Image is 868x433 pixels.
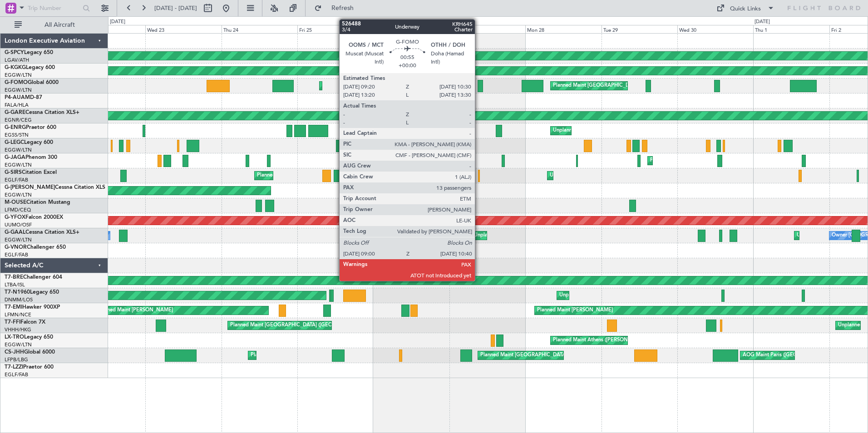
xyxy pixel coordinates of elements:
[5,296,33,303] a: DNMM/LOS
[5,200,70,205] a: M-OUSECitation Mustang
[5,140,24,145] span: G-LEGC
[5,230,79,235] a: G-GAALCessna Citation XLS+
[10,18,99,32] button: All Aircraft
[5,230,25,235] span: G-GAAL
[5,221,32,228] a: UUMO/OSF
[5,110,79,115] a: G-GARECessna Citation XLS+
[5,305,22,310] span: T7-EMI
[5,215,63,220] a: G-YFOXFalcon 2000EX
[110,18,125,26] div: [DATE]
[251,349,394,362] div: Planned Maint [GEOGRAPHIC_DATA] ([GEOGRAPHIC_DATA])
[97,304,173,317] div: Planned Maint [PERSON_NAME]
[730,5,761,14] div: Quick Links
[24,22,96,28] span: All Aircraft
[5,349,55,355] a: CS-JHHGlobal 6000
[5,215,25,220] span: G-YFOX
[5,72,32,79] a: EGGW/LTN
[550,169,699,182] div: Unplanned Maint [GEOGRAPHIC_DATA] ([GEOGRAPHIC_DATA])
[5,125,56,130] a: G-ENRGPraetor 600
[559,289,712,302] div: Unplanned Maint Lagos ([GEOGRAPHIC_DATA][PERSON_NAME])
[5,170,22,175] span: G-SIRS
[145,25,221,33] div: Wed 23
[230,319,382,332] div: Planned Maint [GEOGRAPHIC_DATA] ([GEOGRAPHIC_DATA] Intl)
[5,236,32,243] a: EGGW/LTN
[5,335,53,340] a: LX-TROLegacy 650
[5,290,59,295] a: T7-N1960Legacy 650
[5,95,42,100] a: P4-AUAMD-87
[5,110,25,115] span: G-GARE
[5,117,32,123] a: EGNR/CEG
[310,1,365,15] button: Refresh
[5,162,32,168] a: EGGW/LTN
[480,349,623,362] div: Planned Maint [GEOGRAPHIC_DATA] ([GEOGRAPHIC_DATA])
[712,1,779,15] button: Quick Links
[5,349,24,355] span: CS-JHH
[154,4,197,12] span: [DATE] - [DATE]
[5,207,31,213] a: LFMD/CEQ
[5,95,25,100] span: P4-AUA
[5,185,105,190] a: G-[PERSON_NAME]Cessna Citation XLS
[5,65,55,70] a: G-KGKGLegacy 600
[553,124,702,138] div: Unplanned Maint [GEOGRAPHIC_DATA] ([GEOGRAPHIC_DATA])
[5,281,25,288] a: LTBA/ISL
[474,229,623,242] div: Unplanned Maint [GEOGRAPHIC_DATA] ([GEOGRAPHIC_DATA])
[5,155,57,160] a: G-JAGAPhenom 300
[5,80,59,85] a: G-FOMOGlobal 6000
[324,5,362,11] span: Refresh
[5,341,32,348] a: EGGW/LTN
[5,356,28,363] a: LFPB/LBG
[753,25,829,33] div: Thu 1
[5,87,32,93] a: EGGW/LTN
[5,364,23,370] span: T7-LZZI
[5,185,55,190] span: G-[PERSON_NAME]
[5,155,25,160] span: G-JAGA
[5,290,30,295] span: T7-N1960
[537,304,613,317] div: Planned Maint [PERSON_NAME]
[553,79,696,93] div: Planned Maint [GEOGRAPHIC_DATA] ([GEOGRAPHIC_DATA])
[5,251,28,258] a: EGLF/FAB
[5,305,60,310] a: T7-EMIHawker 900XP
[5,311,31,318] a: LFMN/NCE
[5,125,26,130] span: G-ENRG
[553,334,657,347] div: Planned Maint Athens ([PERSON_NAME] Intl)
[743,349,838,362] div: AOG Maint Paris ([GEOGRAPHIC_DATA])
[5,147,32,153] a: EGGW/LTN
[257,169,400,182] div: Planned Maint [GEOGRAPHIC_DATA] ([GEOGRAPHIC_DATA])
[677,25,753,33] div: Wed 30
[5,132,29,138] a: EGSS/STN
[5,65,26,70] span: G-KGKG
[5,245,27,250] span: G-VNOR
[297,25,373,33] div: Fri 25
[373,25,449,33] div: Sat 26
[525,25,601,33] div: Mon 28
[755,18,770,26] div: [DATE]
[5,200,26,205] span: M-OUSE
[5,80,28,85] span: G-FOMO
[5,192,32,198] a: EGGW/LTN
[5,326,31,333] a: VHHH/HKG
[5,57,29,64] a: LGAV/ATH
[322,79,465,93] div: Planned Maint [GEOGRAPHIC_DATA] ([GEOGRAPHIC_DATA])
[449,25,525,33] div: Sun 27
[5,140,53,145] a: G-LEGCLegacy 600
[5,371,28,378] a: EGLF/FAB
[28,1,80,15] input: Trip Number
[5,177,28,183] a: EGLF/FAB
[5,50,24,55] span: G-SPCY
[650,154,793,167] div: Planned Maint [GEOGRAPHIC_DATA] ([GEOGRAPHIC_DATA])
[5,275,23,280] span: T7-BRE
[5,102,29,108] a: FALA/HLA
[5,170,57,175] a: G-SIRSCitation Excel
[5,275,62,280] a: T7-BREChallenger 604
[5,50,53,55] a: G-SPCYLegacy 650
[602,25,677,33] div: Tue 29
[5,364,54,370] a: T7-LZZIPraetor 600
[5,245,66,250] a: G-VNORChallenger 650
[5,320,45,325] a: T7-FFIFalcon 7X
[222,25,297,33] div: Thu 24
[5,335,24,340] span: LX-TRO
[5,320,20,325] span: T7-FFI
